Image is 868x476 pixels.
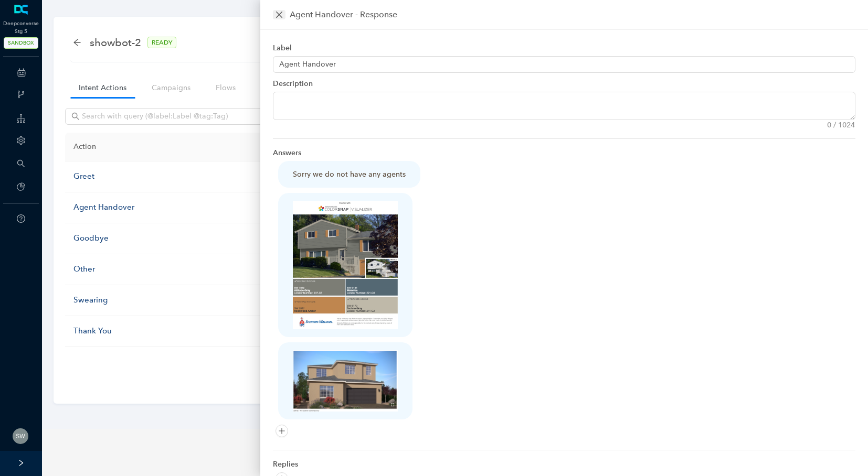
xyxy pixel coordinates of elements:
button: plus [276,425,288,437]
th: Action [65,133,290,161]
span: READY [147,37,176,48]
div: back [73,38,81,47]
span: close [275,10,283,19]
div: Description [273,78,855,89]
input: Search with query (@label:Label @tag:Tag) [82,111,313,122]
div: Goodbye [73,232,282,245]
a: Intent Actions [70,78,135,98]
a: Parameters [252,78,307,98]
img: c3ccc3f0c05bac1ff29357cbd66b20c9 [13,428,28,444]
span: showbot-2 [90,34,141,51]
button: Close [273,10,285,19]
span: search [71,112,80,121]
span: setting [17,136,25,145]
span: SANDBOX [4,37,38,49]
div: Greet [73,170,282,183]
span: branches [17,90,25,99]
div: Thank You [73,325,282,338]
div: Swearing [73,294,282,307]
div: Sorry we do not have any agents [293,169,406,180]
span: plus [278,427,285,435]
span: question-circle [17,214,25,223]
div: Answers [273,147,855,158]
div: Agent Handover - Response [290,8,855,21]
a: Flows [207,78,244,98]
div: Other [73,263,282,276]
img: https://uploads.converseapps.net/richTextImage/4f1233a7-d3a5-41.png [293,350,398,412]
span: search [17,159,25,168]
span: arrow-left [73,38,81,47]
img: https://uploads.converseapps.net/richTextImage/f0712a50-6441-46.jpe [293,201,398,329]
div: Replies [273,459,855,470]
span: pie-chart [17,182,25,191]
div: Agent Handover [73,201,282,214]
a: Campaigns [143,78,199,98]
div: Label [273,42,855,53]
